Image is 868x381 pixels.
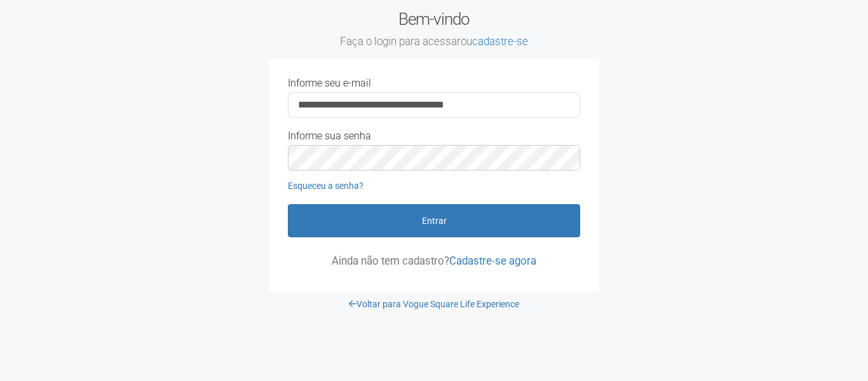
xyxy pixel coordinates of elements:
[449,254,536,267] a: Cadastre-se agora
[269,35,599,49] small: Faça o login para acessar
[461,35,528,48] span: ou
[288,130,371,142] label: Informe sua senha
[349,299,519,309] a: Voltar para Vogue Square Life Experience
[288,255,580,267] p: Ainda não tem cadastro?
[288,204,580,237] button: Entrar
[288,181,363,191] a: Esqueceu a senha?
[288,78,371,89] label: Informe seu e-mail
[269,10,599,49] h2: Bem-vindo
[472,35,528,48] a: cadastre-se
